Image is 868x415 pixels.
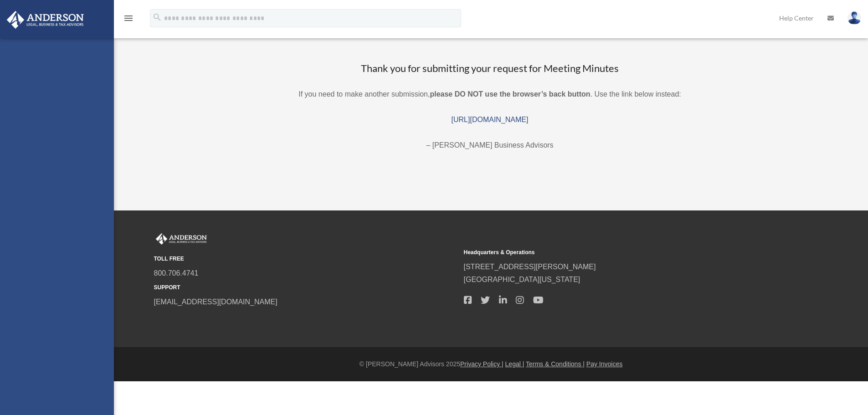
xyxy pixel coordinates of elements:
a: [STREET_ADDRESS][PERSON_NAME] [464,263,596,271]
i: search [152,12,162,22]
a: Legal | [505,360,524,368]
a: 800.706.4741 [154,269,199,277]
small: TOLL FREE [154,254,457,264]
a: [GEOGRAPHIC_DATA][US_STATE] [464,276,580,283]
img: Anderson Advisors Platinum Portal [4,11,87,29]
a: menu [123,16,134,24]
h3: Thank you for submitting your request for Meeting Minutes [149,61,831,76]
div: © [PERSON_NAME] Advisors 2025 [114,359,868,370]
a: [URL][DOMAIN_NAME] [452,116,529,123]
p: – [PERSON_NAME] Business Advisors [149,139,831,152]
small: Headquarters & Operations [464,248,767,257]
a: Privacy Policy | [460,360,503,368]
p: If you need to make another submission, . Use the link below instead: [149,88,831,101]
i: menu [123,13,134,24]
a: [EMAIL_ADDRESS][DOMAIN_NAME] [154,298,277,306]
img: Anderson Advisors Platinum Portal [154,233,209,245]
a: Pay Invoices [586,360,622,368]
b: please DO NOT use the browser’s back button [430,90,590,98]
small: SUPPORT [154,283,457,292]
a: Terms & Conditions | [526,360,585,368]
img: User Pic [847,11,861,25]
